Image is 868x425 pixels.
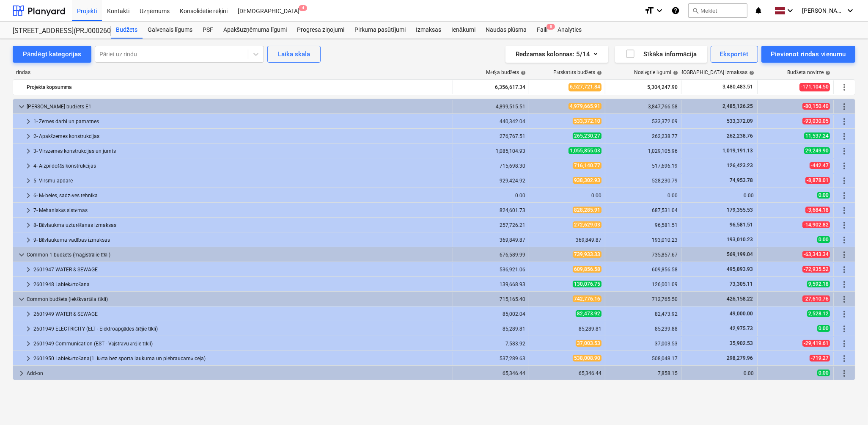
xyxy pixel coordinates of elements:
[726,251,754,257] span: 569,199.04
[609,222,678,228] div: 96,581.51
[456,178,525,184] div: 929,424.92
[573,281,602,287] span: 130,076.75
[456,148,525,154] div: 1,085,104.93
[726,355,754,361] span: 298,279.96
[839,161,849,171] span: Vairāk darbību
[609,178,678,184] div: 528,230.79
[569,147,602,154] span: 1,055,855.03
[456,104,525,110] div: 4,899,515.51
[726,266,754,272] span: 495,893.93
[547,24,555,30] span: 8
[826,384,868,425] iframe: Chat Widget
[456,119,525,124] div: 440,342.04
[33,263,449,276] div: 2601947 WATER & SEWAGE
[552,22,587,39] div: Analytics
[839,250,849,260] span: Vairāk darbību
[33,130,449,143] div: 2- Apakšzemes konstrukcijas
[785,6,795,16] i: keyboard_arrow_down
[609,207,678,213] div: 687,531.04
[615,46,707,63] button: Sīkāka informācija
[299,5,307,11] span: 4
[27,248,449,262] div: Common 1 budžets (maģistrālie tīkli)
[817,192,830,199] span: 0.00
[573,118,602,124] span: 533,372.10
[198,22,218,39] a: PSF
[839,205,849,215] span: Vairāk darbību
[456,311,525,317] div: 85,002.04
[609,80,678,94] div: 5,304,247.90
[16,102,27,112] span: keyboard_arrow_down
[33,189,449,202] div: 6- Mēbeles, sadzīves tehnika
[729,222,754,228] span: 96,581.51
[729,281,754,287] span: 73,305.11
[111,22,143,39] div: Budžets
[576,310,602,317] span: 82,473.92
[573,221,602,228] span: 272,629.03
[486,69,526,76] div: Mērķa budžets
[23,49,81,60] div: Pārslēgt kategorijas
[609,356,678,362] div: 508,048.17
[720,49,749,60] div: Eksportēt
[729,326,754,331] span: 42,975.73
[729,177,754,183] span: 74,953.78
[726,237,754,243] span: 193,010.23
[27,293,449,306] div: Common budžets (iekškvartāla tīkli)
[456,207,525,213] div: 824,601.73
[726,133,754,139] span: 262,238.76
[456,222,525,228] div: 257,726.21
[726,163,754,168] span: 126,423.23
[726,296,754,302] span: 426,158.22
[516,49,598,60] div: Redzamas kolonnas : 5/14
[456,163,525,169] div: 715,698.30
[804,132,830,139] span: 11,537.24
[799,83,830,91] span: -171,104.50
[519,70,526,75] span: help
[839,294,849,304] span: Vairāk darbību
[839,235,849,245] span: Vairāk darbību
[839,309,849,319] span: Vairāk darbību
[839,176,849,186] span: Vairāk darbību
[576,340,602,347] span: 37,003.53
[23,279,33,290] span: keyboard_arrow_right
[13,27,101,36] div: [STREET_ADDRESS](PRJ0002600) 2601946
[456,296,525,302] div: 715,165.40
[685,193,754,199] div: 0.00
[817,236,830,243] span: 0.00
[13,46,91,63] button: Pārslēgt kategorijas
[573,207,602,213] span: 828,285.91
[729,311,754,317] span: 49,000.00
[411,22,446,39] a: Izmaksas
[654,6,665,16] i: keyboard_arrow_down
[23,309,33,319] span: keyboard_arrow_right
[802,118,830,124] span: -93,030.05
[609,341,678,347] div: 37,003.53
[292,22,349,39] a: Progresa ziņojumi
[839,116,849,127] span: Vairāk darbību
[609,281,678,287] div: 126,001.09
[802,295,830,302] span: -27,610.76
[839,353,849,364] span: Vairāk darbību
[839,82,849,92] span: Vairāk darbību
[625,49,697,60] div: Sīkāka informācija
[23,265,33,275] span: keyboard_arrow_right
[573,162,602,169] span: 716,140.77
[456,370,525,376] div: 65,346.44
[532,22,552,39] a: Faili8
[688,3,747,18] button: Meklēt
[754,6,763,16] i: notifications
[456,237,525,243] div: 369,849.87
[33,174,449,188] div: 5- Virsmu apdare
[23,205,33,215] span: keyboard_arrow_right
[573,251,602,258] span: 739,933.33
[16,368,27,378] span: keyboard_arrow_right
[573,177,602,184] span: 938,302.93
[33,322,449,336] div: 2601949 ELECTRICITY (ELT - Elektroapgādes ārējie tīkli)
[573,295,602,302] span: 742,776.16
[722,83,754,91] span: 3,480,483.51
[802,7,844,14] span: [PERSON_NAME]
[644,6,654,16] i: format_size
[609,163,678,169] div: 517,696.19
[573,355,602,362] span: 538,008.90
